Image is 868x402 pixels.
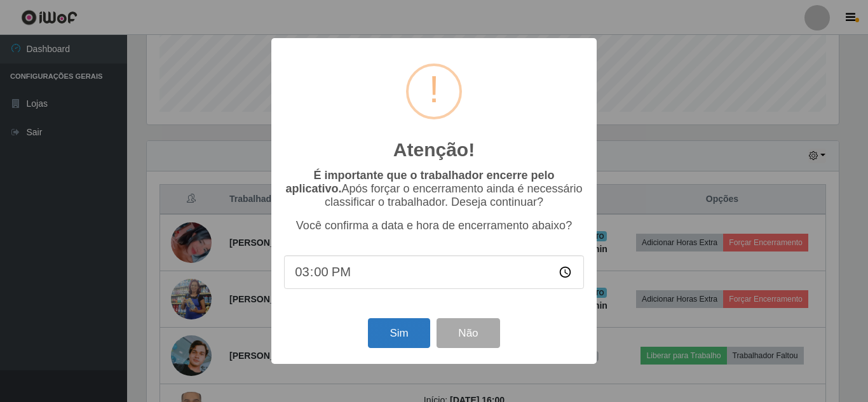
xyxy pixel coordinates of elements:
button: Não [437,318,499,348]
button: Sim [368,318,430,348]
p: Após forçar o encerramento ainda é necessário classificar o trabalhador. Deseja continuar? [284,169,584,209]
p: Você confirma a data e hora de encerramento abaixo? [284,219,584,232]
h2: Atenção! [393,138,475,161]
b: É importante que o trabalhador encerre pelo aplicativo. [285,169,554,195]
